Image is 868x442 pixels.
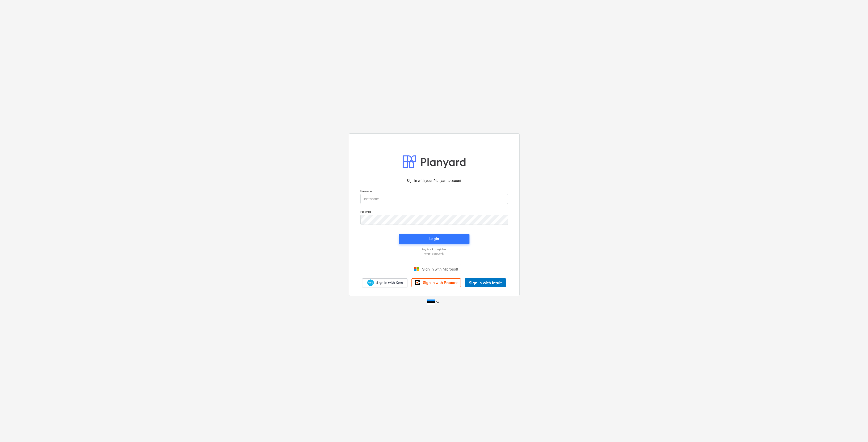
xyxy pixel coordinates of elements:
[429,235,439,242] div: Login
[360,210,508,214] p: Password
[376,280,403,285] span: Sign in with Xero
[360,190,508,194] p: Username
[362,278,407,287] a: Sign in with Xero
[358,248,510,251] a: Log in with magic link
[422,267,458,271] span: Sign in with Microsoft
[399,234,469,244] button: Login
[367,279,374,286] img: Xero logo
[360,194,508,204] input: Username
[358,252,510,255] a: Forgot password?
[411,278,461,287] a: Sign in with Procore
[414,266,419,272] img: Microsoft logo
[435,299,441,305] i: keyboard_arrow_down
[360,178,508,183] p: Sign in with your Planyard account
[423,280,458,285] span: Sign in with Procore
